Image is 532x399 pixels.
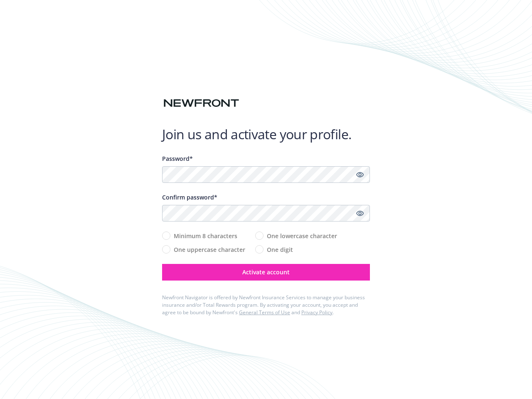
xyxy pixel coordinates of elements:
a: General Terms of Use [239,309,290,316]
span: Password* [162,155,193,163]
div: Newfront Navigator is offered by Newfront Insurance Services to manage your business insurance an... [162,294,370,316]
a: Show password [355,170,365,180]
span: One lowercase character [267,232,337,240]
span: One uppercase character [174,245,245,254]
span: Confirm password* [162,193,217,201]
input: Enter a unique password... [162,166,370,183]
button: Activate account [162,264,370,281]
span: One digit [267,245,293,254]
span: Minimum 8 characters [174,232,237,240]
span: Activate account [242,268,290,276]
img: Newfront logo [162,96,241,111]
a: Privacy Policy [301,309,332,316]
h1: Join us and activate your profile. [162,126,370,143]
a: Show password [355,208,365,218]
input: Confirm your unique password... [162,205,370,222]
